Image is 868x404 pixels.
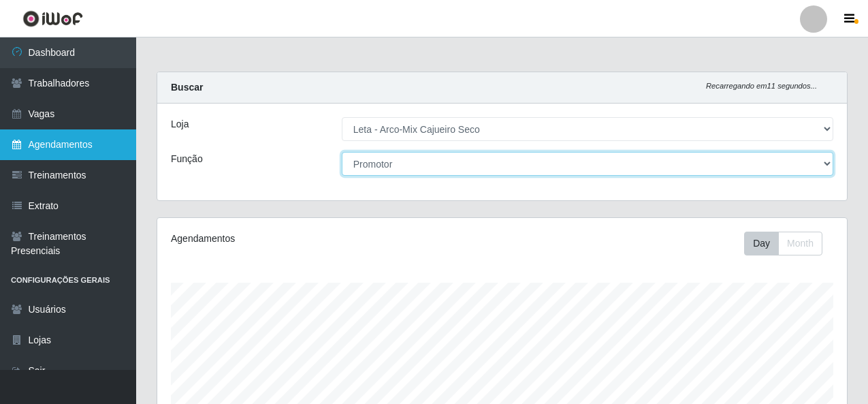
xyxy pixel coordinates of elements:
button: Day [744,232,779,255]
div: Agendamentos [171,232,435,246]
label: Loja [171,117,189,131]
i: Recarregando em 11 segundos... [706,82,817,90]
img: CoreUI Logo [22,10,83,27]
div: Toolbar with button groups [744,232,833,255]
button: Month [778,232,822,255]
strong: Buscar [171,82,203,93]
div: First group [744,232,822,255]
label: Função [171,152,203,166]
